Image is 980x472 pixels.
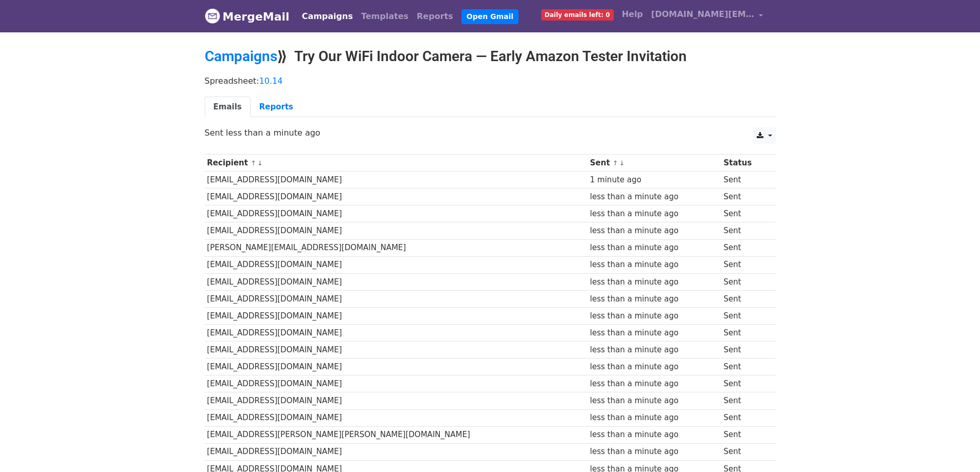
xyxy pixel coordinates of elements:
a: Emails [205,97,251,118]
a: ↓ [257,159,263,167]
div: less than a minute ago [590,395,719,407]
td: [EMAIL_ADDRESS][DOMAIN_NAME] [205,307,587,324]
td: Sent [721,290,769,307]
td: Sent [721,307,769,324]
div: less than a minute ago [590,259,719,271]
td: Sent [721,172,769,188]
span: [DOMAIN_NAME][EMAIL_ADDRESS][PERSON_NAME][DOMAIN_NAME] [651,8,754,21]
td: Sent [721,392,769,409]
td: Sent [721,409,769,426]
a: Reports [251,97,302,118]
a: ↑ [613,159,618,167]
h2: ⟫ Try Our WiFi Indoor Camera — Early Amazon Tester Invitation [205,48,776,65]
a: ↑ [251,159,256,167]
div: less than a minute ago [590,446,719,458]
td: [EMAIL_ADDRESS][DOMAIN_NAME] [205,392,587,409]
td: [EMAIL_ADDRESS][DOMAIN_NAME] [205,290,587,307]
a: Campaigns [205,48,277,65]
div: less than a minute ago [590,225,719,237]
td: Sent [721,426,769,443]
div: less than a minute ago [590,361,719,373]
a: Campaigns [298,6,357,27]
td: [EMAIL_ADDRESS][DOMAIN_NAME] [205,273,587,290]
a: Templates [357,6,413,27]
iframe: Chat Widget [929,423,980,472]
td: [PERSON_NAME][EMAIL_ADDRESS][DOMAIN_NAME] [205,239,587,256]
td: Sent [721,205,769,222]
div: less than a minute ago [590,344,719,356]
div: less than a minute ago [590,191,719,203]
a: Daily emails left: 0 [537,4,618,25]
td: [EMAIL_ADDRESS][DOMAIN_NAME] [205,172,587,188]
td: [EMAIL_ADDRESS][DOMAIN_NAME] [205,222,587,239]
td: Sent [721,358,769,375]
th: Sent [587,155,721,172]
th: Status [721,155,769,172]
td: Sent [721,325,769,342]
td: Sent [721,273,769,290]
td: [EMAIL_ADDRESS][DOMAIN_NAME] [205,409,587,426]
a: [DOMAIN_NAME][EMAIL_ADDRESS][PERSON_NAME][DOMAIN_NAME] [647,4,768,28]
td: Sent [721,342,769,358]
a: Reports [413,6,457,27]
td: Sent [721,239,769,256]
div: less than a minute ago [590,327,719,339]
td: Sent [721,375,769,392]
div: less than a minute ago [590,293,719,305]
a: Help [618,4,647,25]
td: [EMAIL_ADDRESS][DOMAIN_NAME] [205,375,587,392]
div: less than a minute ago [590,242,719,254]
a: Open Gmail [461,9,519,24]
td: [EMAIL_ADDRESS][DOMAIN_NAME] [205,358,587,375]
span: Daily emails left: 0 [541,9,614,21]
td: Sent [721,188,769,205]
a: 10.14 [259,76,283,86]
td: Sent [721,222,769,239]
td: [EMAIL_ADDRESS][DOMAIN_NAME] [205,256,587,273]
th: Recipient [205,155,587,172]
td: [EMAIL_ADDRESS][DOMAIN_NAME] [205,342,587,358]
td: Sent [721,443,769,460]
img: MergeMail logo [205,8,220,24]
td: [EMAIL_ADDRESS][DOMAIN_NAME] [205,325,587,342]
div: less than a minute ago [590,276,719,288]
p: Spreadsheet: [205,75,776,86]
td: [EMAIL_ADDRESS][DOMAIN_NAME] [205,443,587,460]
td: [EMAIL_ADDRESS][PERSON_NAME][PERSON_NAME][DOMAIN_NAME] [205,426,587,443]
div: less than a minute ago [590,310,719,322]
td: Sent [721,256,769,273]
p: Sent less than a minute ago [205,127,776,138]
td: [EMAIL_ADDRESS][DOMAIN_NAME] [205,205,587,222]
div: 1 minute ago [590,174,719,186]
div: less than a minute ago [590,208,719,220]
td: [EMAIL_ADDRESS][DOMAIN_NAME] [205,188,587,205]
a: MergeMail [205,6,290,27]
div: less than a minute ago [590,429,719,441]
div: less than a minute ago [590,378,719,390]
div: less than a minute ago [590,412,719,424]
a: ↓ [619,159,625,167]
